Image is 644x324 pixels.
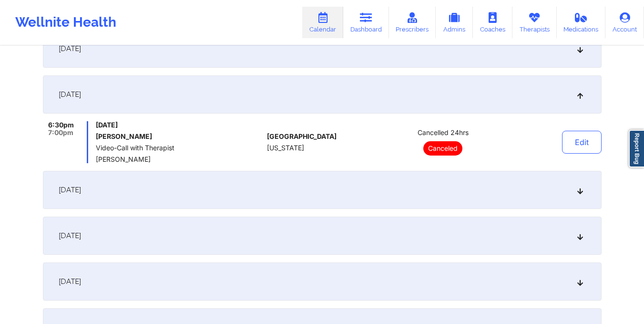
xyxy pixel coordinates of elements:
span: [DATE] [59,277,81,286]
span: [DATE] [59,44,81,53]
a: Calendar [302,7,343,38]
span: [US_STATE] [267,144,304,152]
a: Prescribers [389,7,436,38]
span: 6:30pm [48,121,74,129]
a: Therapists [512,7,557,38]
h6: [PERSON_NAME] [96,133,263,140]
span: [DATE] [59,231,81,240]
span: [DATE] [59,90,81,99]
a: Account [605,7,644,38]
a: Admins [436,7,473,38]
span: [DATE] [59,185,81,195]
a: Dashboard [343,7,389,38]
span: Cancelled 24hrs [418,129,469,136]
span: Video-Call with Therapist [96,144,263,152]
span: 7:00pm [48,129,73,136]
span: [GEOGRAPHIC_DATA] [267,133,337,140]
span: [PERSON_NAME] [96,156,263,163]
a: Coaches [473,7,512,38]
button: Edit [562,131,602,154]
p: Canceled [423,141,462,156]
a: Report Bug [629,130,644,167]
span: [DATE] [96,121,263,129]
a: Medications [557,7,606,38]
